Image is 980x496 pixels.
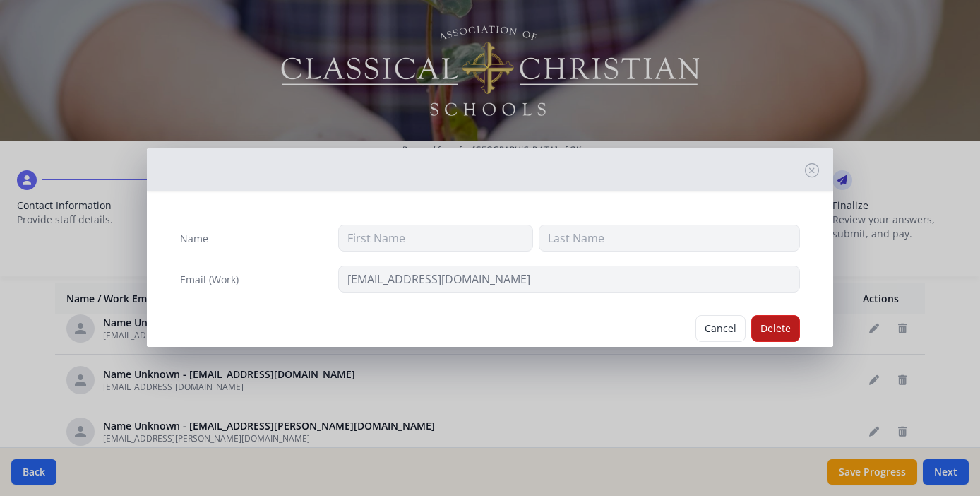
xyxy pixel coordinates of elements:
[338,266,799,293] input: contact@site.com
[338,225,532,252] input: First Name
[539,225,800,252] input: Last Name
[180,273,239,287] label: Email (Work)
[695,315,746,342] button: Cancel
[180,232,208,246] label: Name
[751,315,800,342] button: Delete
